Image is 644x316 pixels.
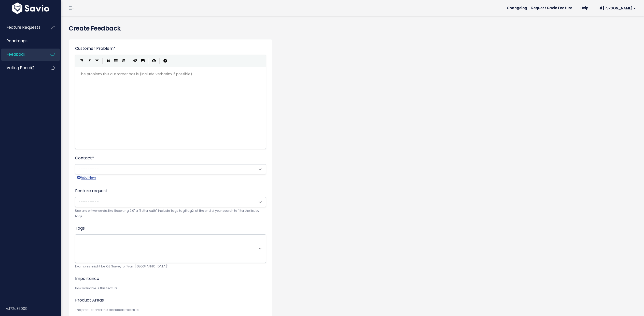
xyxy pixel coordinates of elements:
button: Italic [86,57,93,65]
small: Use one or two words, like 'Reporting 2.0' or 'Better Auth'. Include 'tags:tag1,tag2' at the end ... [75,208,266,219]
label: Product Areas [75,297,104,303]
label: Importance [75,276,99,282]
div: v.172e35009 [6,302,61,315]
i: | [102,58,103,64]
i: | [159,58,160,64]
span: Changelog [507,6,527,10]
a: Feature Requests [1,22,42,33]
a: Request Savio Feature [527,4,576,12]
h4: Create Feedback [69,24,636,33]
button: Heading [93,57,101,65]
i: | [129,58,129,64]
span: Feedback [7,52,25,57]
small: Examples might be 'Q3 Survey' or 'From [GEOGRAPHIC_DATA]' [75,264,266,269]
span: Feature Requests [7,25,40,30]
span: Roadmaps [7,38,27,43]
a: Add New [77,174,96,181]
button: Markdown Guide [161,57,169,65]
a: Help [576,4,592,12]
a: Hi [PERSON_NAME] [592,4,640,12]
img: logo-white.9d6f32f41409.svg [11,3,50,14]
small: How valuable is this feature [75,286,266,291]
span: Voting Board [7,65,34,70]
small: The product area this feedback relates to [75,307,266,313]
label: Customer Problem [75,46,116,52]
button: Toggle Preview [150,57,158,65]
a: Feedback [1,49,42,60]
button: Numbered List [120,57,127,65]
label: Tags [75,225,85,231]
button: Import an image [139,57,147,65]
button: Quote [104,57,112,65]
label: Contact [75,155,94,161]
button: Create Link [131,57,139,65]
label: Feature request [75,188,107,194]
a: Voting Board [1,62,42,74]
i: | [148,58,149,64]
button: Bold [78,57,86,65]
span: Hi [PERSON_NAME] [598,6,636,10]
button: Generic List [112,57,120,65]
a: Roadmaps [1,35,42,47]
